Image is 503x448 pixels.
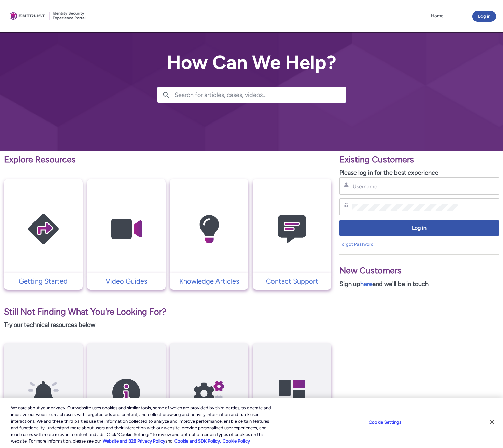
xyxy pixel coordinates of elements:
span: Log in [344,224,494,232]
img: Knowledge Articles [177,192,241,266]
p: Knowledge Articles [173,276,245,286]
p: Video Guides [90,276,162,286]
a: More information about our cookie policy., opens in a new tab [103,438,165,444]
img: API Reference [177,356,241,430]
a: Cookie and SDK Policy. [174,438,221,444]
p: Still Not Finding What You're Looking For? [4,305,331,318]
input: Search for articles, cases, videos... [174,87,346,103]
img: Developer Hub [260,356,324,430]
button: Close [485,415,500,430]
h2: How Can We Help? [157,52,346,73]
img: Getting Started [11,192,76,266]
p: Existing Customers [339,153,499,166]
input: Username [352,183,458,190]
div: We care about your privacy. Our website uses cookies and similar tools, some of which are provide... [11,405,277,445]
img: API Release Notes [11,356,76,430]
a: Knowledge Articles [170,276,248,286]
button: Cookie Settings [364,416,406,429]
a: Home [429,11,445,21]
a: Contact Support [253,276,331,286]
p: Please log in for the best experience [339,168,499,177]
p: New Customers [339,264,499,277]
button: Log in [339,220,499,236]
a: Getting Started [4,276,83,286]
p: Sign up and we'll be in touch [339,279,499,289]
p: Try our technical resources below [4,320,331,330]
a: Forgot Password [339,242,374,247]
a: Cookie Policy [223,438,250,444]
a: Video Guides [87,276,166,286]
img: SDK Release Notes [94,356,159,430]
p: Explore Resources [4,153,331,166]
img: Video Guides [94,192,159,266]
img: Contact Support [260,192,324,266]
p: Contact Support [256,276,328,286]
p: Getting Started [8,276,79,286]
button: Search [157,87,174,103]
button: Log in [472,11,496,22]
a: here [360,280,373,288]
